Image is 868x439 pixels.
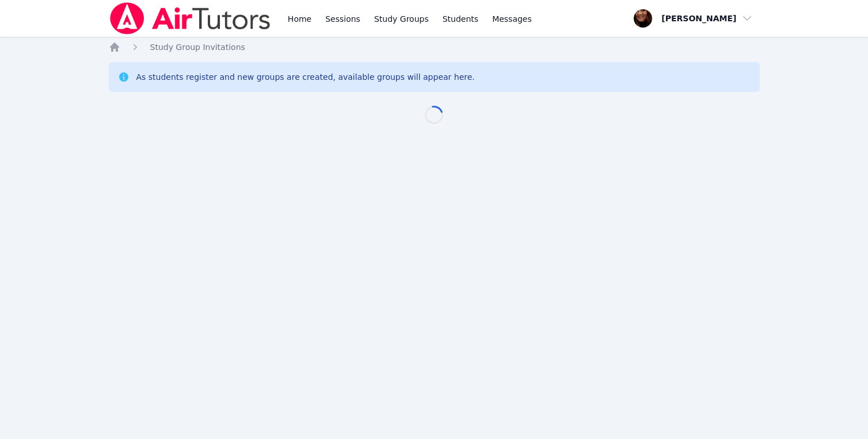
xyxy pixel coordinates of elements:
a: Study Group Invitations [150,41,245,53]
nav: Breadcrumb [109,41,760,53]
img: Air Tutors [109,2,272,34]
div: As students register and new groups are created, available groups will appear here. [136,71,475,83]
span: Study Group Invitations [150,43,245,52]
span: Messages [492,13,532,25]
